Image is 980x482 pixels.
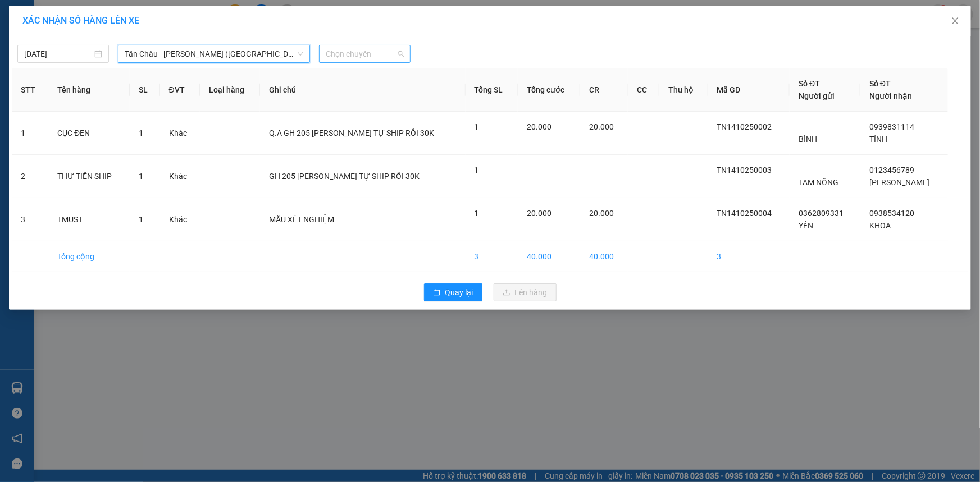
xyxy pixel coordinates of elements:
[12,68,48,112] th: STT
[160,112,200,155] td: Khác
[717,166,772,175] span: TN1410250003
[518,68,580,112] th: Tổng cước
[139,128,143,137] span: 1
[494,283,557,301] button: uploadLên hàng
[12,198,48,241] td: 3
[580,241,628,272] td: 40.000
[869,122,914,131] span: 0939831114
[799,135,817,144] span: BÌNH
[12,155,48,198] td: 2
[475,166,479,175] span: 1
[869,178,929,187] span: [PERSON_NAME]
[48,112,130,155] td: CỤC ĐEN
[475,122,479,131] span: 1
[48,198,130,241] td: TMUST
[297,51,304,57] span: down
[717,209,772,218] span: TN1410250004
[466,68,518,112] th: Tổng SL
[466,241,518,272] td: 3
[589,122,614,131] span: 20.000
[628,68,659,112] th: CC
[869,221,891,230] span: KHOA
[269,128,434,137] span: Q.A GH 205 [PERSON_NAME] TỰ SHIP RỒI 30K
[869,79,891,88] span: Số ĐT
[22,15,139,26] span: XÁC NHẬN SỐ HÀNG LÊN XE
[708,68,790,112] th: Mã GD
[869,135,887,144] span: TÍNH
[589,209,614,218] span: 20.000
[130,68,160,112] th: SL
[125,45,303,62] span: Tân Châu - Hồ Chí Minh (Giường)
[326,45,404,62] span: Chọn chuyến
[475,209,479,218] span: 1
[940,6,971,37] button: Close
[799,221,813,230] span: YẾN
[951,16,960,25] span: close
[139,215,143,224] span: 1
[799,178,838,187] span: TAM NÔNG
[799,91,835,100] span: Người gửi
[48,241,130,272] td: Tổng cộng
[48,155,130,198] td: THƯ TIỀN SHIP
[433,288,441,297] span: rollback
[445,286,473,299] span: Quay lại
[269,172,420,181] span: GH 205 [PERSON_NAME] TỰ SHIP RỒI 30K
[527,122,551,131] span: 20.000
[260,68,466,112] th: Ghi chú
[424,283,482,301] button: rollbackQuay lại
[48,68,130,112] th: Tên hàng
[518,241,580,272] td: 40.000
[200,68,260,112] th: Loại hàng
[139,172,143,181] span: 1
[160,68,200,112] th: ĐVT
[869,91,912,100] span: Người nhận
[799,79,820,88] span: Số ĐT
[527,209,551,218] span: 20.000
[12,112,48,155] td: 1
[869,209,914,218] span: 0938534120
[869,166,914,175] span: 0123456789
[160,198,200,241] td: Khác
[717,122,772,131] span: TN1410250002
[659,68,708,112] th: Thu hộ
[24,48,92,60] input: 14/10/2025
[269,215,334,224] span: MẪU XÉT NGHIỆM
[580,68,628,112] th: CR
[799,209,844,218] span: 0362809331
[160,155,200,198] td: Khác
[708,241,790,272] td: 3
